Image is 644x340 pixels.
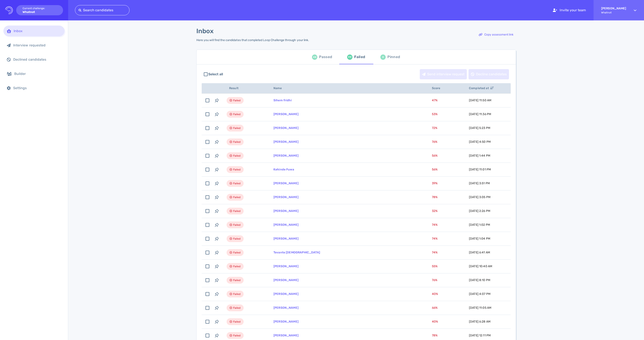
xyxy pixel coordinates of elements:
span: Completed at [469,86,494,90]
span: Failed [233,291,241,297]
div: 99 [347,54,352,60]
a: [PERSON_NAME] [273,223,299,227]
span: [DATE] 11:05 AM [469,306,491,310]
div: Copy assessment link [477,30,516,40]
span: Failed [233,112,241,117]
div: Here you will find the candidates that completed Loop Challenge through your link. [196,38,309,42]
span: Failed [233,222,241,227]
span: Failed [233,126,241,131]
a: [PERSON_NAME] [273,278,299,282]
a: [PERSON_NAME] [273,264,299,268]
span: [DATE] 11:36 PM [469,112,491,116]
span: [DATE] 5:23 PM [469,126,490,130]
a: Tevante [DEMOGRAPHIC_DATA] [273,251,320,254]
div: Builder [14,72,61,76]
a: [PERSON_NAME] [273,181,299,185]
a: [PERSON_NAME] [273,140,299,144]
span: 74 % [432,237,438,240]
strong: [PERSON_NAME] [601,7,626,10]
span: Failed [233,167,241,172]
button: Send interview request [420,69,467,79]
button: Copy assessment link [476,30,516,40]
div: Settings [13,86,61,90]
span: [DATE] 8:10 PM [469,278,490,282]
span: Failed [233,98,241,103]
span: [DATE] 1:44 PM [469,154,490,157]
div: Inbox [14,29,61,33]
a: [PERSON_NAME] [273,154,299,157]
a: [PERSON_NAME] [273,306,299,310]
span: Failed [233,278,241,283]
div: 48 [312,54,317,60]
span: Failed [233,195,241,200]
span: [DATE] 6:41 AM [469,251,490,254]
a: Kehinde Fuwa [273,168,294,171]
span: Failed [233,264,241,269]
a: [PERSON_NAME] [273,292,299,296]
span: Failed [233,139,241,144]
span: [DATE] 12:11 PM [469,334,491,337]
span: 78 % [432,195,438,199]
span: 66 % [432,306,438,310]
a: [PERSON_NAME] [273,209,299,213]
h1: Inbox [196,27,214,35]
span: 72 % [432,126,437,130]
div: Pinned [387,54,400,60]
span: 47 % [432,99,438,102]
span: Failed [233,250,241,255]
span: [DATE] 1:02 PM [469,223,490,227]
a: [PERSON_NAME] [273,320,299,323]
span: [DATE] 11:50 AM [469,99,491,102]
span: 78 % [432,334,438,337]
span: 56 % [432,168,438,171]
div: Send interview request [420,69,467,79]
span: Failed [233,209,241,214]
div: Failed [354,54,365,60]
span: [DATE] 2:26 PM [469,209,490,213]
div: 0 [380,54,386,60]
span: [DATE] 4:50 PM [469,140,491,144]
span: Name [273,86,287,90]
a: [PERSON_NAME] [273,126,299,130]
span: Whatnot [601,11,626,14]
span: [DATE] 11:01 PM [469,168,491,171]
div: Decline candidates [469,69,509,79]
a: [PERSON_NAME] [273,195,299,199]
a: Sihem fridhi [273,99,292,102]
a: [PERSON_NAME] [273,112,299,116]
span: Failed [233,333,241,338]
a: [PERSON_NAME] [273,237,299,240]
span: [DATE] 3:51 PM [469,181,490,185]
div: Interview requested [13,43,61,47]
span: Failed [233,319,241,324]
span: Failed [233,305,241,310]
span: [DATE] 6:28 AM [469,320,490,323]
span: 40 % [432,320,438,323]
span: 32 % [432,209,438,213]
span: [DATE] 1:04 PM [469,237,490,240]
span: Failed [233,236,241,241]
span: 39 % [432,181,438,185]
span: 40 % [432,292,438,296]
th: Result [221,83,268,94]
span: [DATE] 3:05 PM [469,195,490,199]
span: Select all [208,72,223,77]
span: 74 % [432,223,438,227]
span: [DATE] 4:07 PM [469,292,490,296]
button: Decline candidates [469,69,509,79]
span: 55 % [432,264,438,268]
span: Failed [233,153,241,158]
span: 74 % [432,251,438,254]
span: Failed [233,181,241,186]
div: Passed [319,54,332,60]
span: [DATE] 10:40 AM [469,264,492,268]
span: 76 % [432,140,437,144]
span: Score [432,86,445,90]
span: 56 % [432,154,438,157]
div: Declined candidates [13,57,61,61]
span: 53 % [432,112,438,116]
span: 76 % [432,278,437,282]
a: [PERSON_NAME] [273,334,299,337]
